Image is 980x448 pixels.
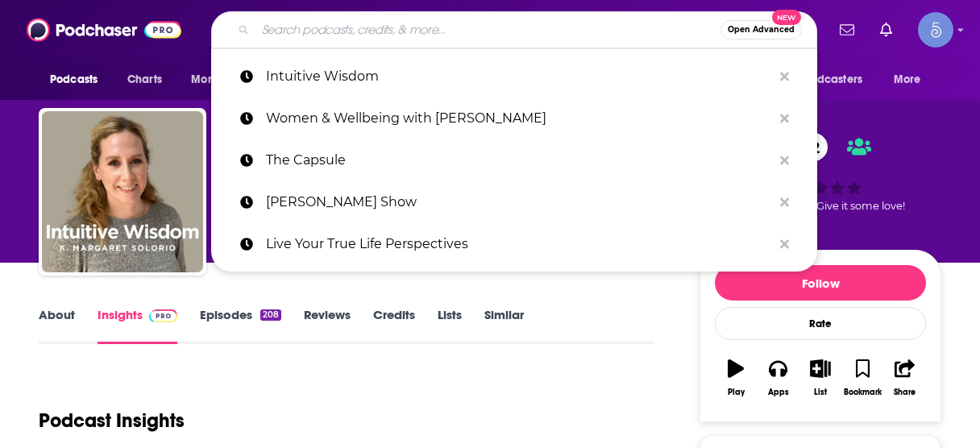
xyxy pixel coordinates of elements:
[894,388,916,397] div: Share
[266,56,772,97] p: Intuitive Wisdom
[874,16,899,44] a: Show notifications dropdown
[720,20,802,39] button: Open AdvancedNew
[373,307,415,344] a: Credits
[715,265,926,301] button: Follow
[200,307,281,344] a: Episodes208
[266,139,772,181] p: The Capsule
[918,12,953,48] button: Show profile menu
[774,64,886,95] button: open menu
[211,97,817,139] a: Women & Wellbeing with [PERSON_NAME]
[918,12,953,48] span: Logged in as Spiral5-G1
[728,388,745,397] div: Play
[255,17,720,43] input: Search podcasts, credits, & more...
[260,309,281,321] div: 208
[484,307,524,344] a: Similar
[211,139,817,181] a: The Capsule
[39,409,185,433] h1: Podcast Insights
[728,26,795,34] span: Open Advanced
[39,307,75,344] a: About
[918,12,953,48] img: User Profile
[841,349,883,407] button: Bookmark
[799,349,841,407] button: List
[304,307,351,344] a: Reviews
[211,223,817,265] a: Live Your True Life Perspectives
[211,11,817,48] div: Search podcasts, credits, & more...
[149,309,177,322] img: Podchaser Pro
[438,307,462,344] a: Lists
[42,111,203,272] img: Intuitive Wisdom
[814,388,827,397] div: List
[715,349,757,407] button: Play
[833,16,861,44] a: Show notifications dropdown
[180,64,269,95] button: open menu
[127,68,162,91] span: Charts
[700,122,941,222] div: 32Good podcast? Give it some love!
[757,349,799,407] button: Apps
[50,68,98,91] span: Podcasts
[768,388,789,397] div: Apps
[266,97,772,139] p: Women & Wellbeing with Natalie Anderson
[27,15,181,45] img: Podchaser - Follow, Share and Rate Podcasts
[117,64,172,95] a: Charts
[785,68,862,91] span: For Podcasters
[211,56,817,97] a: Intuitive Wisdom
[772,10,801,25] span: New
[39,64,118,95] button: open menu
[211,181,817,223] a: [PERSON_NAME] Show
[266,223,772,265] p: Live Your True Life Perspectives
[884,349,926,407] button: Share
[736,200,905,212] span: Good podcast? Give it some love!
[882,64,941,95] button: open menu
[715,307,926,340] div: Rate
[98,307,177,344] a: InsightsPodchaser Pro
[266,181,772,223] p: Ashley Berges Show
[844,388,882,397] div: Bookmark
[191,68,248,91] span: Monitoring
[894,68,921,91] span: More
